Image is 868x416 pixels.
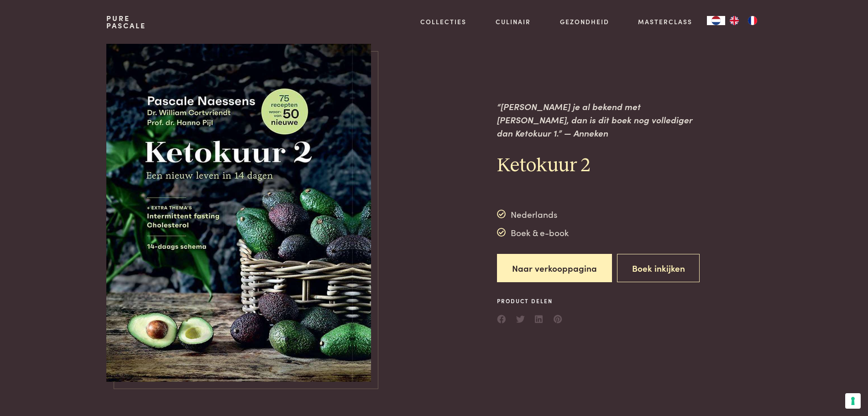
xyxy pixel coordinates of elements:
button: Boek inkijken [617,254,700,283]
span: Product delen [497,297,563,305]
ul: Language list [725,16,762,25]
a: EN [725,16,743,25]
img: https://admin.purepascale.com/wp-content/uploads/2022/12/pascale-naessens-ketokuur-2.jpeg [106,44,371,382]
a: Naar verkooppagina [497,254,612,283]
a: FR [743,16,762,25]
div: Nederlands [497,207,569,221]
button: Uw voorkeuren voor toestemming voor trackingtechnologieën [845,393,861,409]
a: Gezondheid [560,17,609,26]
h2: Ketokuur 2 [497,154,706,178]
a: Collecties [420,17,466,26]
aside: Language selected: Nederlands [707,16,762,25]
div: Boek & e-book [497,226,569,239]
a: NL [707,16,725,25]
p: “[PERSON_NAME] je al bekend met [PERSON_NAME], dan is dit boek nog vollediger dan Ketokuur 1.” — ... [497,100,706,139]
div: Language [707,16,725,25]
a: PurePascale [106,15,146,29]
a: Masterclass [638,17,692,26]
a: Culinair [496,17,531,26]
